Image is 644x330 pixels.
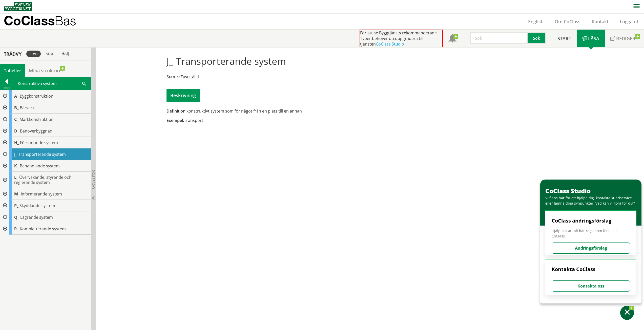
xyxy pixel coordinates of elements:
[167,108,186,114] span: Definition:
[14,226,19,232] span: R_
[20,214,53,220] span: Lagrande system
[167,89,200,102] div: Beskrivning
[20,105,34,111] span: Bärverk
[523,18,549,25] a: English
[59,51,72,57] div: dölj
[20,128,52,134] span: Banöverbyggnad
[167,118,184,123] span: Exempel:
[448,35,456,43] span: Notifikationer
[14,163,19,169] span: K_
[18,151,66,157] span: Transporterande system
[0,86,13,90] div: Tillbaka
[552,283,630,289] a: Kontakta oss
[545,187,591,195] span: CoClass Studio
[552,30,577,47] a: Start
[557,35,571,41] span: Start
[470,32,528,44] input: Sök
[4,18,76,24] p: CoClass
[549,18,586,25] a: Om CoClass
[43,51,57,57] div: stor
[1,51,24,57] div: Trädvy
[376,41,404,47] a: CoClass Studio
[552,228,630,239] span: Hjälp oss att bli bättre genom förslag i CoClass.
[14,117,18,122] span: C_
[14,191,20,197] span: M_
[4,14,87,29] a: CoClassBas
[19,203,55,208] span: Skyddande system
[545,195,639,206] div: Vi finns här för att hjälpa dig, kontakta kundservice eller lämna dina synpunkter. Vad kan vi gör...
[19,117,54,122] span: Markkonstruktion
[26,51,41,57] div: liten
[20,140,58,145] span: Försörjande system
[14,105,19,111] span: B_
[20,93,53,99] span: Byggkonstruktion
[14,174,71,185] span: Övervakande, styrande och reglerande system
[21,191,62,197] span: Informerande system
[14,214,19,220] span: Q_
[586,18,614,25] a: Kontakt
[14,203,18,208] span: P_
[167,55,286,67] h1: J_ Transporterande system
[577,30,605,47] a: Läsa
[14,174,18,180] span: L_
[20,163,60,169] span: Behandlande system
[13,77,91,90] div: Konstruktiva system
[20,226,66,232] span: Kompletterande system
[181,74,199,80] span: Fastställd
[528,32,546,44] button: Sök
[552,243,630,254] button: Ändringsförslag
[4,2,32,11] img: Svensk Byggtjänst
[14,93,19,99] span: A_
[588,35,599,41] span: Läsa
[14,128,19,134] span: D_
[14,140,19,145] span: H_
[614,18,644,25] a: Logga ut
[55,13,76,28] span: Bas
[167,74,180,80] span: Status:
[616,35,638,41] span: Redigera
[605,30,644,47] a: Redigera
[82,81,86,86] span: Sök i tabellen
[552,280,630,292] button: Kontakta oss
[14,151,17,157] span: J_
[167,108,371,114] div: konstruktivt system som för något från en plats till en annan
[91,170,96,189] span: Dölj trädvy
[552,266,630,273] h4: Kontakta CoClass
[360,30,443,47] div: För att se Byggtjänsts rekommenderade Typer behöver du uppgradera till tjänsten
[552,217,630,224] h4: CoClass ändringsförslag
[167,118,371,123] div: Transport
[25,64,67,77] a: Mina strukturer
